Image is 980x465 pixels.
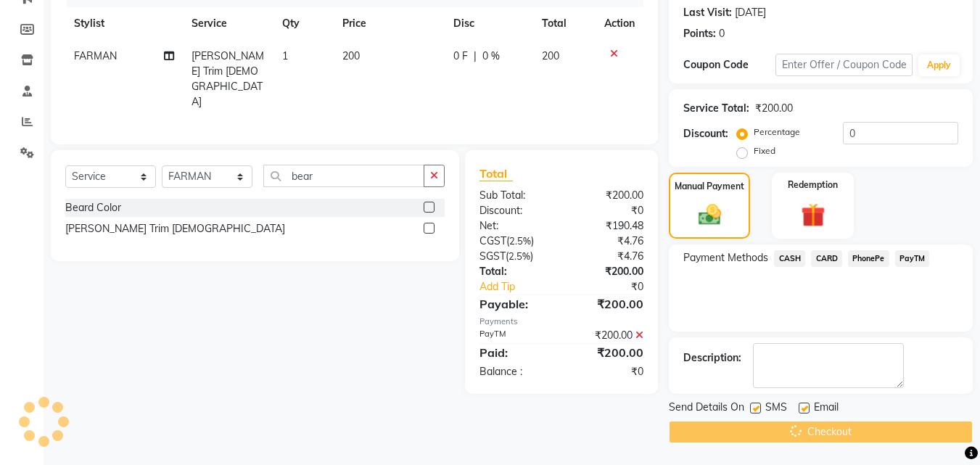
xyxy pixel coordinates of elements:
[561,203,654,218] div: ₹0
[669,400,744,418] span: Send Details On
[479,250,506,263] span: SGST
[183,7,273,40] th: Service
[469,203,561,218] div: Discount:
[754,144,775,157] label: Fixed
[342,49,360,62] span: 200
[469,295,561,313] div: Payable:
[895,250,930,267] span: PayTM
[561,295,654,313] div: ₹200.00
[533,7,596,40] th: Total
[65,221,285,236] div: [PERSON_NAME] Trim [DEMOGRAPHIC_DATA]
[65,7,183,40] th: Stylist
[683,26,716,41] div: Points:
[469,364,561,379] div: Balance :
[263,165,424,187] input: Search or Scan
[469,279,577,295] a: Add Tip
[788,178,838,192] label: Redemption
[735,5,766,20] div: [DATE]
[469,218,561,234] div: Net:
[479,316,643,328] div: Payments
[509,235,531,247] span: 2.5%
[192,49,264,108] span: [PERSON_NAME] Trim [DEMOGRAPHIC_DATA]
[683,350,741,366] div: Description:
[561,234,654,249] div: ₹4.76
[683,57,775,73] div: Coupon Code
[918,54,960,76] button: Apply
[479,166,513,181] span: Total
[811,250,842,267] span: CARD
[755,101,793,116] div: ₹200.00
[445,7,533,40] th: Disc
[453,49,468,64] span: 0 F
[65,200,121,215] div: Beard Color
[469,188,561,203] div: Sub Total:
[561,249,654,264] div: ₹4.76
[683,126,728,141] div: Discount:
[474,49,477,64] span: |
[334,7,445,40] th: Price
[479,234,506,247] span: CGST
[765,400,787,418] span: SMS
[683,250,768,266] span: Payment Methods
[683,5,732,20] div: Last Visit:
[469,234,561,249] div: ( )
[74,49,117,62] span: FARMAN
[542,49,559,62] span: 200
[561,264,654,279] div: ₹200.00
[469,344,561,361] div: Paid:
[561,364,654,379] div: ₹0
[469,328,561,343] div: PayTM
[848,250,889,267] span: PhonePe
[561,328,654,343] div: ₹200.00
[561,188,654,203] div: ₹200.00
[561,344,654,361] div: ₹200.00
[508,250,530,262] span: 2.5%
[675,180,744,193] label: Manual Payment
[482,49,500,64] span: 0 %
[775,54,913,76] input: Enter Offer / Coupon Code
[469,264,561,279] div: Total:
[469,249,561,264] div: ( )
[577,279,655,295] div: ₹0
[754,125,800,139] label: Percentage
[814,400,839,418] span: Email
[691,202,728,228] img: _cash.svg
[561,218,654,234] div: ₹190.48
[273,7,334,40] th: Qty
[596,7,643,40] th: Action
[794,200,833,230] img: _gift.svg
[774,250,805,267] span: CASH
[683,101,749,116] div: Service Total:
[719,26,725,41] div: 0
[282,49,288,62] span: 1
